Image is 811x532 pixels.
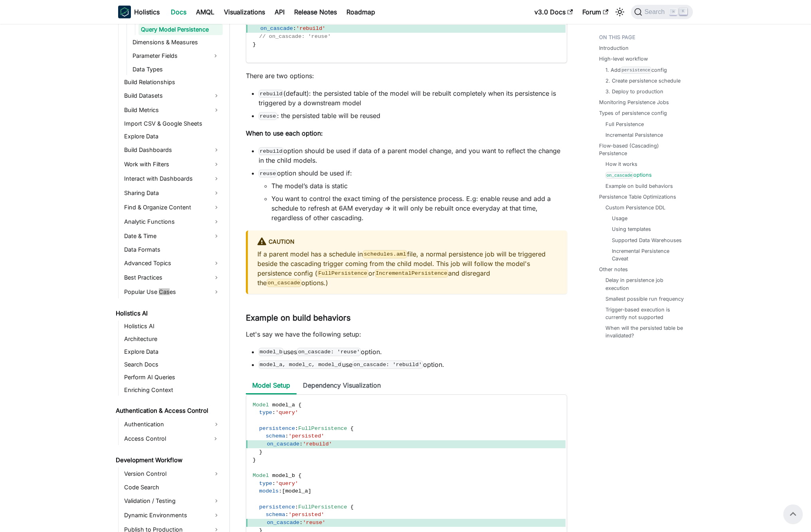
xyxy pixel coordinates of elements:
[259,426,295,432] span: persistence
[259,111,567,120] li: : the persisted table will be reused
[122,359,223,370] a: Search Docs
[342,6,380,18] a: Roadmap
[259,504,295,510] span: persistence
[270,6,289,18] a: API
[642,8,670,16] span: Search
[219,6,270,18] a: Visualizations
[599,266,628,273] a: Other notes
[166,6,191,18] a: Docs
[259,89,567,108] li: (default): the persisted table of the model will be rebuilt completely when its persistence is tr...
[272,473,295,479] span: model_b
[298,426,347,432] span: FullPersistence
[303,441,332,447] span: 'rebuild'
[259,348,283,356] code: model_b
[605,324,685,339] a: When will the persisted table be invalidated?
[259,410,272,416] span: type
[118,6,160,18] a: HolisticsHolistics
[298,504,347,510] span: FullPersistence
[352,361,423,368] code: on_cascade: 'rebuild'
[266,512,285,518] span: schema
[599,44,629,52] a: Introduction
[122,432,208,445] a: Access Control
[122,509,223,522] a: Dynamic Environments
[246,71,567,81] p: There are two options:
[317,269,368,277] code: FullPersistence
[271,181,567,191] li: The model’s data is static
[122,333,223,345] a: Architecture
[110,24,230,532] nav: Docs sidebar
[267,441,300,447] span: on_cascade
[599,193,676,201] a: Persistence Table Optimizations
[605,160,637,168] a: How it works
[289,6,342,18] a: Release Notes
[295,426,298,432] span: :
[621,67,651,73] code: persistence
[122,372,223,383] a: Perform AI Queries
[130,37,223,48] a: Dimensions & Measures
[293,26,296,32] span: :
[259,361,342,368] code: model_a, model_c, model_d
[113,405,223,416] a: Authentication & Access Control
[122,257,223,270] a: Advanced Topics
[208,49,223,62] button: Expand sidebar category 'Parameter Fields'
[113,455,223,466] a: Development Workflow
[605,306,685,321] a: Trigger-based execution is currently not supported
[272,402,295,408] span: model_a
[266,433,285,439] span: schema
[275,481,298,487] span: 'query'
[122,104,223,116] a: Build Metrics
[208,432,223,445] button: Expand sidebar category 'Access Control'
[605,295,684,303] a: Smallest possible run frequency
[257,237,558,247] div: caution
[297,348,361,356] code: on_cascade: 'reuse'
[122,346,223,357] a: Explore Data
[272,410,275,416] span: :
[259,168,567,223] li: option should be used if:
[295,504,298,510] span: :
[578,6,613,18] a: Forum
[253,457,256,463] span: }
[259,112,277,120] code: reuse
[612,225,651,233] a: Using templates
[285,488,308,494] span: model_a
[599,109,667,117] a: Types of persistence config
[267,520,300,526] span: on_cascade
[279,488,282,494] span: :
[605,204,665,211] a: Custom Persistence DDL
[299,520,303,526] span: :
[246,313,567,323] h3: Example on build behaviors
[122,286,223,298] a: Popular Use Cases
[122,418,223,431] a: Authentication
[783,504,803,524] button: Scroll back to top
[122,77,223,88] a: Build Relationships
[259,360,567,369] li: use option.
[350,504,354,510] span: {
[122,384,223,396] a: Enriching Context
[599,142,688,157] a: Flow-based (Cascading) Persistence
[669,8,677,16] kbd: ⌘
[259,169,277,177] code: reuse
[246,129,323,137] strong: When to use each option:
[289,512,324,518] span: 'persisted'
[298,473,301,479] span: {
[130,64,223,75] a: Data Types
[530,6,578,18] a: v3.0 Docs
[631,5,693,19] button: Search (Command+K)
[259,481,272,487] span: type
[122,201,223,214] a: Find & Organize Content
[259,488,279,494] span: models
[253,41,256,47] span: }
[122,230,223,242] a: Date & Time
[612,236,682,244] a: Supported Data Warehouses
[122,131,223,142] a: Explore Data
[253,402,269,408] span: Model
[613,6,626,18] button: Switch between dark and light mode (currently light mode)
[122,144,223,156] a: Build Dashboards
[308,488,311,494] span: ]
[122,158,223,171] a: Work with Filters
[605,66,667,74] a: 1. Addpersistenceconfig
[605,88,663,95] a: 3. Deploy to production
[272,481,275,487] span: :
[605,77,680,85] a: 2. Create persistence schedule
[122,495,223,507] a: Validation / Testing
